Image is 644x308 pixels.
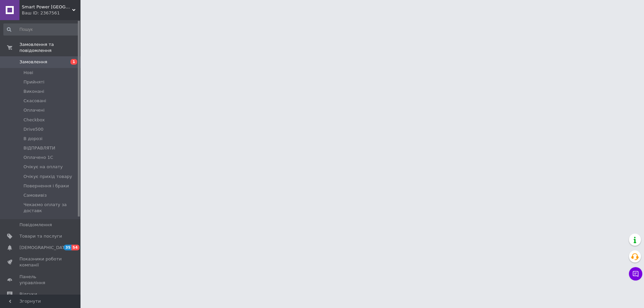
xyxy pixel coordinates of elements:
span: Оплачено 1С [23,155,53,161]
span: Відгуки [19,291,37,297]
span: 35 [64,245,71,250]
span: Прийняті [23,79,44,85]
span: Самовивіз [23,192,47,198]
span: [DEMOGRAPHIC_DATA] [19,245,69,251]
span: Оплачені [23,107,45,113]
span: Очікує на оплату [23,164,63,170]
span: Виконані [23,88,44,95]
span: Smart Power Ukraine [22,4,72,10]
span: Замовлення та повідомлення [19,42,80,54]
span: Checkbox [23,117,45,123]
span: Панель управління [19,274,62,286]
span: 54 [71,245,79,250]
span: 1 [70,59,77,65]
span: ВІДПРАВЛЯТИ [23,145,55,151]
span: В дорозі [23,136,43,142]
span: Drive500 [23,126,43,132]
span: Нові [23,70,33,76]
span: Скасовані [23,98,46,104]
span: Замовлення [19,59,47,65]
input: Пошук [3,23,79,36]
span: Повернення і браки [23,183,69,189]
span: Чекаємо оплату за доставк [23,202,78,214]
span: Очікує прихід товару [23,174,72,180]
span: Показники роботи компанії [19,256,62,268]
span: Повідомлення [19,222,52,228]
button: Чат з покупцем [629,267,642,281]
div: Ваш ID: 2367561 [22,10,80,16]
span: Товари та послуги [19,233,62,239]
